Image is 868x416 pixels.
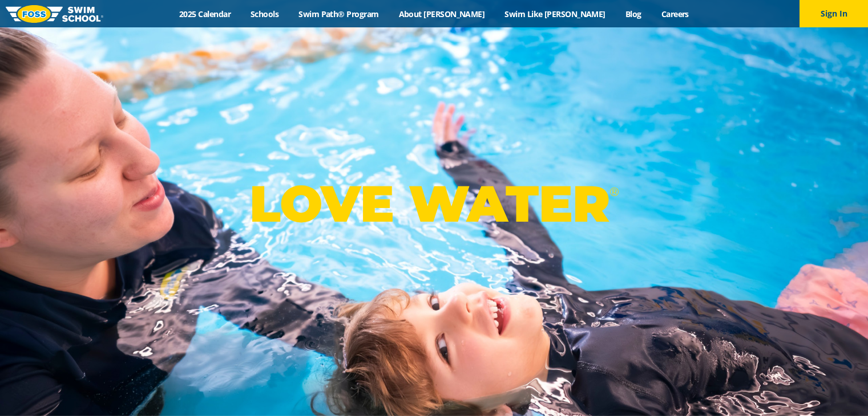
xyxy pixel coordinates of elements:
[241,9,289,19] a: Schools
[609,185,619,199] sup: ®
[495,9,616,19] a: Swim Like [PERSON_NAME]
[651,9,699,19] a: Careers
[169,9,241,19] a: 2025 Calendar
[249,173,619,234] p: LOVE WATER
[389,9,495,19] a: About [PERSON_NAME]
[6,5,103,23] img: FOSS Swim School Logo
[615,9,651,19] a: Blog
[289,9,389,19] a: Swim Path® Program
